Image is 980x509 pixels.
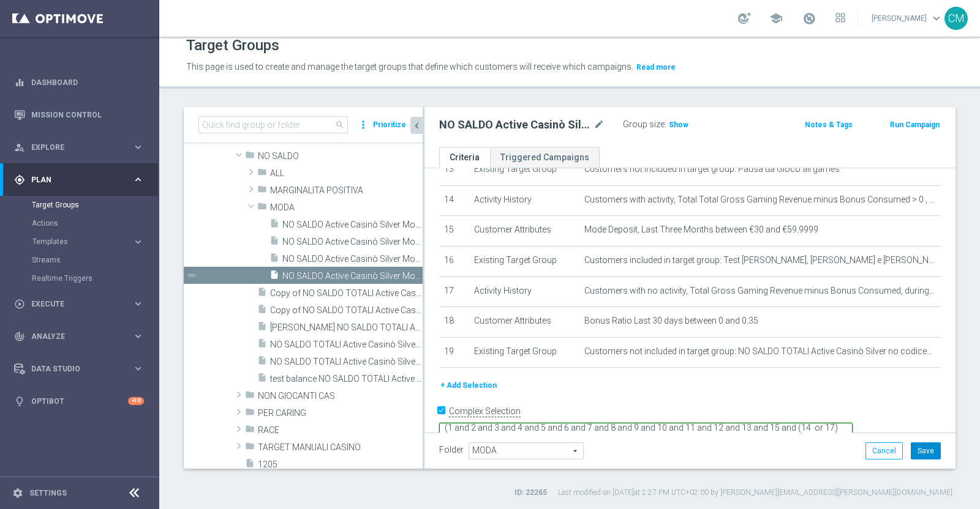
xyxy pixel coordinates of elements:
i: folder [245,150,255,164]
span: ALL [270,168,423,179]
span: Customers not included in target group: Pausa da Gioco all games [584,164,840,174]
i: settings [12,488,23,499]
a: Realtime Triggers [32,273,127,283]
a: Target Groups [32,200,127,210]
i: lightbulb [14,396,25,407]
a: Dashboard [31,66,144,98]
span: Data Studio [31,365,132,373]
span: Marco_ NO SALDO TOTALI Active Casin&#xF2; Silver no codice MP [270,322,423,333]
a: Triggered Campaigns [490,147,600,168]
div: Templates [32,238,132,245]
td: Customer Attributes [469,216,579,247]
button: play_circle_outline Execute keyboard_arrow_right [13,299,145,309]
i: insert_drive_file [269,253,279,267]
div: Mission Control [13,110,145,120]
span: NO SALDO Active Casin&#xF2; Silver Moda 30-59,99 [282,271,423,281]
i: insert_drive_file [269,236,279,250]
button: equalizer Dashboard [13,78,145,87]
div: +10 [128,397,144,405]
label: Group size [623,119,665,130]
span: Customers included in target group: Test [PERSON_NAME], [PERSON_NAME] e [PERSON_NAME] [584,255,936,266]
input: Quick find group or folder [198,116,348,133]
td: 17 [439,277,469,307]
div: CM [944,7,968,30]
div: Explore [14,142,132,153]
i: keyboard_arrow_right [132,363,144,374]
button: Read more [635,61,677,74]
button: lightbulb Optibot +10 [13,396,145,406]
button: Prioritize [371,117,408,133]
span: NO SALDO TOTALI Active Casinò Silver no codice MP [270,340,423,350]
span: Templates [32,238,120,245]
label: ID: 22265 [514,488,547,498]
a: Actions [32,218,127,228]
div: Execute [14,299,132,310]
span: Show [669,121,688,129]
td: Activity History [469,185,579,216]
button: Data Studio keyboard_arrow_right [13,364,145,374]
span: TARGET MANUALI CASINO [258,442,423,453]
td: 16 [439,246,469,277]
span: NO SALDO Active Casinò Silver Moda 15-29,99 [282,254,423,264]
span: Execute [31,300,132,308]
i: keyboard_arrow_right [132,236,144,248]
i: folder [245,424,255,438]
td: 15 [439,216,469,247]
div: Templates keyboard_arrow_right [32,237,145,247]
span: PER CARING [258,408,423,418]
span: keyboard_arrow_down [930,12,943,25]
h1: Target Groups [186,37,279,54]
i: keyboard_arrow_right [132,141,144,153]
button: person_search Explore keyboard_arrow_right [13,143,145,152]
i: more_vert [357,116,369,133]
span: This page is used to create and manage the target groups that define which customers will receive... [186,62,633,72]
i: folder [245,407,255,421]
div: Plan [14,174,132,185]
td: Existing Target Group [469,337,579,368]
i: insert_drive_file [245,458,255,472]
span: NON GIOCANTI CAS [258,391,423,401]
span: test balance NO SALDO TOTALI Active Casin&#xF2; Silver ALL [270,374,423,384]
span: MODA [270,202,423,213]
label: Last modified on [DATE] at 2:27 PM UTC+02:00 by [PERSON_NAME][EMAIL_ADDRESS][PERSON_NAME][DOMAIN_... [558,488,952,498]
i: equalizer [14,77,25,88]
a: Mission Control [31,98,144,131]
i: gps_fixed [14,174,25,185]
button: + Add Selection [439,379,498,392]
span: NO SALDO Active Casinò Silver Moda &gt;60 [282,220,423,230]
div: Data Studio [14,363,132,374]
div: Realtime Triggers [32,269,158,288]
span: NO SALDO [258,151,423,162]
td: Existing Target Group [469,155,579,186]
i: insert_drive_file [269,218,279,232]
span: Customers with activity, Total Total Gross Gaming Revenue minus Bonus Consumed > 0 , during the p... [584,195,936,205]
i: keyboard_arrow_right [132,174,144,185]
i: insert_drive_file [269,270,279,284]
div: Optibot [14,385,144,417]
td: Customer Attributes [469,307,579,338]
a: Streams [32,255,127,265]
i: folder [257,167,267,181]
a: Optibot [31,385,128,417]
div: Actions [32,214,158,232]
a: [PERSON_NAME]keyboard_arrow_down [870,9,944,28]
button: chevron_left [410,117,423,134]
button: Cancel [865,442,903,459]
i: insert_drive_file [257,321,267,335]
div: gps_fixed Plan keyboard_arrow_right [13,175,145,185]
span: Analyze [31,333,132,340]
button: Save [911,442,941,459]
i: mode_edit [594,117,605,132]
i: track_changes [14,331,25,342]
i: insert_drive_file [257,304,267,318]
i: folder [245,441,255,455]
label: Complex Selection [449,406,521,417]
span: school [769,12,783,25]
button: track_changes Analyze keyboard_arrow_right [13,332,145,341]
i: folder [245,390,255,404]
span: Copy of NO SALDO TOTALI Active Casinò Silver no codice MP (1) [270,305,423,316]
